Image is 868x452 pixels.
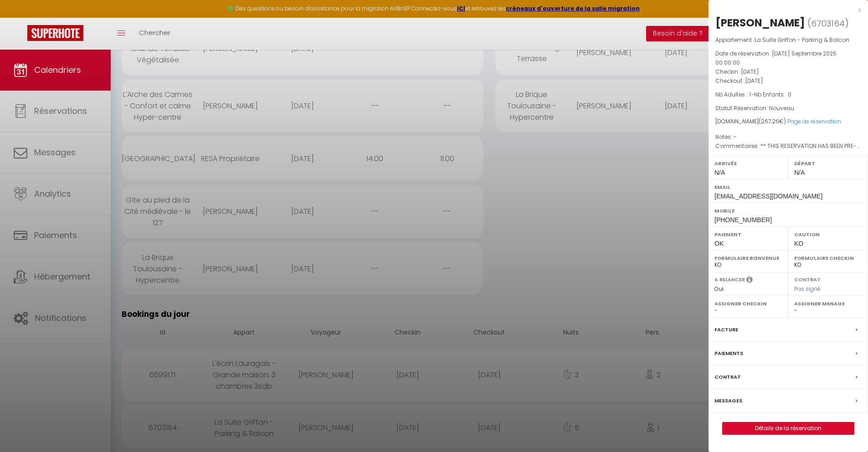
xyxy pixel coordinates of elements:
div: [DOMAIN_NAME] [715,117,861,126]
span: 6703164 [811,18,845,29]
label: Contrat [714,372,741,382]
span: N/A [714,169,725,176]
span: Pas signé [794,285,821,293]
p: - [715,90,861,99]
label: Mobile [714,206,862,215]
button: Ouvrir le widget de chat LiveChat [7,4,35,31]
span: [EMAIL_ADDRESS][DOMAIN_NAME] [714,193,822,200]
p: Checkout : [715,76,861,86]
label: Caution [794,230,862,239]
p: Commentaires : [715,142,861,151]
label: A relancer [714,276,745,284]
span: [DATE] [741,68,759,76]
label: Messages [714,396,742,406]
span: ( €) [759,117,786,125]
label: Facture [714,325,738,335]
a: Détails de la réservation [723,422,854,434]
span: Nb Enfants : 0 [754,91,791,98]
span: ( ) [807,17,849,30]
p: Date de réservation : [715,49,861,67]
label: Paiements [714,349,743,358]
span: Nb Adultes : 1 [715,91,751,98]
div: [PERSON_NAME] [715,15,805,30]
label: Assigner Menage [794,299,862,308]
button: Détails de la réservation [722,422,854,435]
label: Paiement [714,230,782,239]
label: Email [714,183,862,192]
p: Statut Réservation : [715,104,861,113]
p: Appartement : [715,36,861,45]
span: [PHONE_NUMBER] [714,216,772,223]
span: [DATE] [745,77,763,85]
div: x [709,5,861,15]
a: Page de réservation [787,117,841,125]
label: Départ [794,159,862,168]
span: OK [714,240,724,247]
i: Sélectionner OUI si vous souhaiter envoyer les séquences de messages post-checkout [746,276,753,286]
label: Formulaire Checkin [794,254,862,263]
span: La Suite Griffon - Parking & Balcon [755,36,849,44]
span: Nouveau [769,104,794,112]
p: Notes : [715,132,861,142]
label: Contrat [794,276,821,282]
p: Checkin : [715,67,861,76]
span: - [734,133,737,141]
span: [DATE] Septembre 2025 00:00:00 [715,50,837,66]
span: N/A [794,169,805,176]
label: Formulaire Bienvenue [714,254,782,263]
span: KO [794,240,803,247]
span: 267.26 [761,117,779,125]
label: Arrivée [714,159,782,168]
label: Assigner Checkin [714,299,782,308]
